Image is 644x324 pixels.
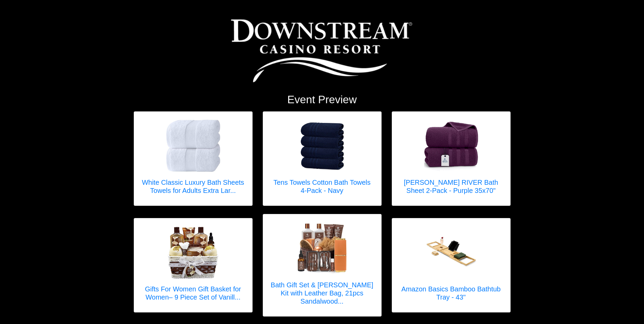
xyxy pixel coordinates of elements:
[399,178,503,195] h5: [PERSON_NAME] RIVER Bath Sheet 2-Pack - Purple 35x70"
[399,225,503,305] a: Amazon Basics Bamboo Bathtub Tray - 43" Amazon Basics Bamboo Bathtub Tray - 43"
[295,221,349,275] img: Bath Gift Set & Beard Kit with Leather Bag, 21pcs Sandalwood Bergamot Home Spa Kit, Relaxing Men'...
[399,119,503,199] a: DAN RIVER Bath Sheet 2-Pack - Purple 35x70" [PERSON_NAME] RIVER Bath Sheet 2-Pack - Purple 35x70"
[166,119,220,173] img: White Classic Luxury Bath Sheets Towels for Adults Extra Large 35x70 Inch - 700 GSM Turkish Cotto...
[166,225,220,280] img: Gifts For Women Gift Basket for Women– 9 Piece Set of Vanilla Coconut Home Spa Set, Includes Frag...
[295,119,349,173] img: Tens Towels Cotton Bath Towels 4-Pack - Navy
[270,281,374,305] h5: Bath Gift Set & [PERSON_NAME] Kit with Leather Bag, 21pcs Sandalwood...
[270,221,374,309] a: Bath Gift Set & Beard Kit with Leather Bag, 21pcs Sandalwood Bergamot Home Spa Kit, Relaxing Men'...
[424,225,478,280] img: Amazon Basics Bamboo Bathtub Tray - 43"
[424,119,478,173] img: DAN RIVER Bath Sheet 2-Pack - Purple 35x70"
[270,119,374,199] a: Tens Towels Cotton Bath Towels 4-Pack - Navy Tens Towels Cotton Bath Towels 4-Pack - Navy
[229,17,415,85] img: Logo
[141,178,245,195] h5: White Classic Luxury Bath Sheets Towels for Adults Extra Lar...
[141,119,245,199] a: White Classic Luxury Bath Sheets Towels for Adults Extra Large 35x70 Inch - 700 GSM Turkish Cotto...
[134,93,511,106] h2: Event Preview
[141,225,245,305] a: Gifts For Women Gift Basket for Women– 9 Piece Set of Vanilla Coconut Home Spa Set, Includes Frag...
[399,285,503,301] h5: Amazon Basics Bamboo Bathtub Tray - 43"
[270,178,374,195] h5: Tens Towels Cotton Bath Towels 4-Pack - Navy
[141,285,245,301] h5: Gifts For Women Gift Basket for Women– 9 Piece Set of Vanill...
